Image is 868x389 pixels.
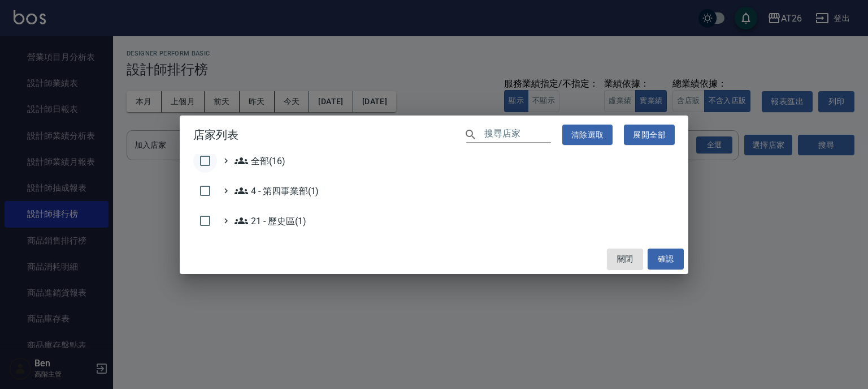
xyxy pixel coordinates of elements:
[235,214,306,228] span: 21 - 歷史區(1)
[180,116,688,155] h2: 店家列表
[648,249,684,270] button: 確認
[484,126,551,143] input: 搜尋店家
[235,184,319,198] span: 4 - 第四事業部(1)
[624,125,675,146] button: 展開全部
[562,125,613,146] button: 清除選取
[235,154,285,168] span: 全部(16)
[607,249,643,270] button: 關閉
